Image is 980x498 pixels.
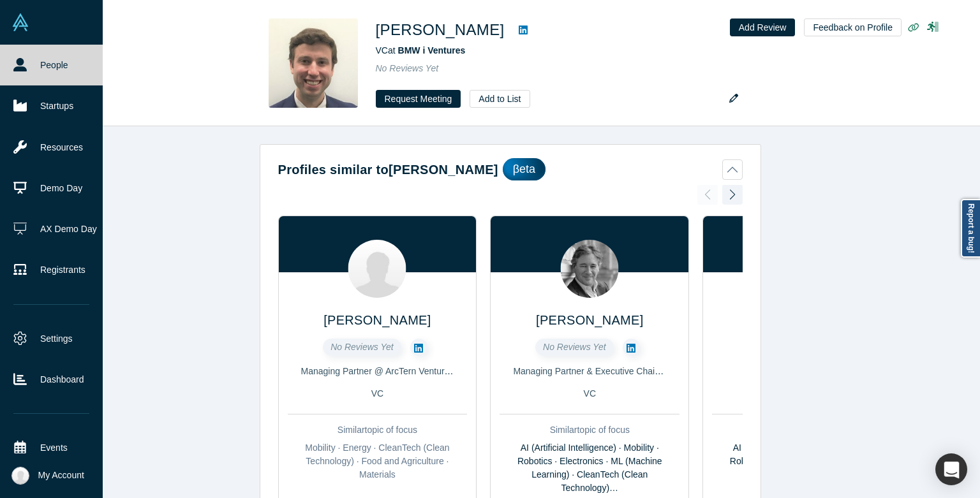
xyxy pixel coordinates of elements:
button: Feedback on Profile [804,18,902,36]
button: Request Meeting [376,90,461,108]
span: No Reviews Yet [376,63,439,73]
div: Similar topic of focus [712,423,892,437]
span: Managing Partner & Executive Chairman [513,366,675,376]
img: Katinka Harsányi's Account [11,467,29,485]
span: VC at [376,45,466,55]
button: Add to List [470,90,530,108]
div: VC [712,387,892,400]
h2: Profiles similar to [PERSON_NAME] [278,160,498,179]
span: Mobility · Energy · CleanTech (Clean Technology) · Food and Agriculture · Materials [305,443,449,480]
a: Report a bug! [961,199,980,258]
div: βeta [503,158,546,180]
img: Scott Walbrun's Profile Image [269,18,358,108]
button: Add Review [730,18,796,36]
a: [PERSON_NAME] [536,313,643,327]
div: AI (Artificial Intelligence) · Mobility · Robotics · Electronics · ML (Machine Learning) · CleanT... [500,441,679,495]
div: Similar topic of focus [288,423,468,437]
span: My Account [38,469,84,482]
img: Alchemist Vault Logo [11,13,29,31]
div: VC [288,387,468,400]
div: Similar topic of focus [500,423,679,437]
div: AI (Artificial Intelligence) · Mobility · Robotics · Electronics · ML (Machine Learning) · CleanT... [712,441,892,495]
span: Managing Partner @ ArcTern Ventures [301,366,454,376]
img: Marc Deschamps's Profile Image [561,240,619,298]
a: [PERSON_NAME] [323,313,431,327]
a: BMW i Ventures [398,45,466,55]
div: VC [500,387,679,400]
button: My Account [11,467,84,485]
span: No Reviews Yet [543,342,606,352]
img: Tom Rand's Profile Image [348,240,406,298]
span: No Reviews Yet [330,342,394,352]
h1: [PERSON_NAME] [376,18,505,41]
button: Profiles similar to[PERSON_NAME]βeta [278,158,743,180]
